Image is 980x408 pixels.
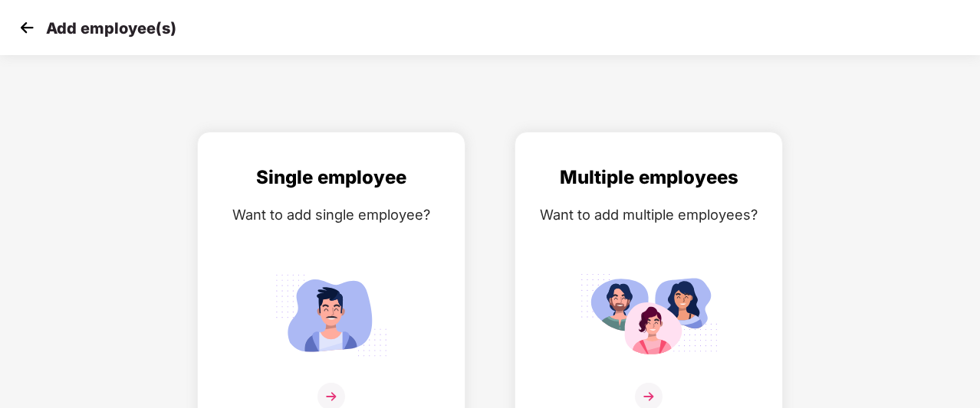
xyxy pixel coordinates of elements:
img: svg+xml;base64,PHN2ZyB4bWxucz0iaHR0cDovL3d3dy53My5vcmcvMjAwMC9zdmciIGlkPSJNdWx0aXBsZV9lbXBsb3llZS... [580,267,718,363]
img: svg+xml;base64,PHN2ZyB4bWxucz0iaHR0cDovL3d3dy53My5vcmcvMjAwMC9zdmciIGlkPSJTaW5nbGVfZW1wbG95ZWUiIH... [262,267,400,363]
div: Want to add single employee? [213,204,449,226]
p: Add employee(s) [46,19,176,38]
div: Single employee [213,163,449,192]
div: Want to add multiple employees? [531,204,767,226]
img: svg+xml;base64,PHN2ZyB4bWxucz0iaHR0cDovL3d3dy53My5vcmcvMjAwMC9zdmciIHdpZHRoPSIzMCIgaGVpZ2h0PSIzMC... [15,16,38,39]
div: Multiple employees [531,163,767,192]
